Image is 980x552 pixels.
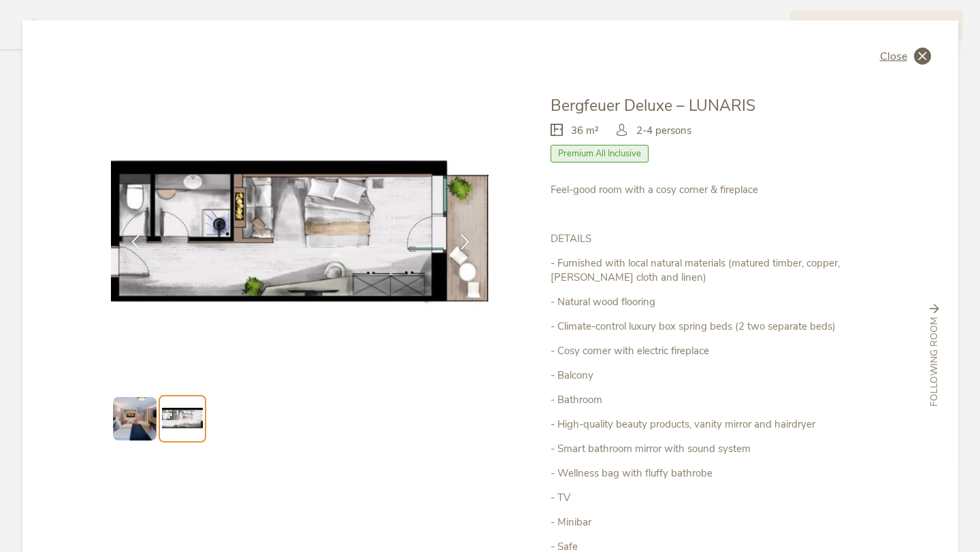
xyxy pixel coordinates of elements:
[551,95,755,116] span: Bergfeuer Deluxe – LUNARIS
[551,232,869,246] p: DETAILS
[551,442,869,456] p: - Smart bathroom mirror with sound system
[551,320,869,334] p: - Climate-control luxury box spring beds (2 two separate beds)
[636,124,691,138] span: 2-4 persons
[551,145,649,162] span: Premium All Inclusive
[551,368,869,383] p: - Balcony
[928,317,941,407] span: following room
[113,397,157,441] img: Preview
[551,256,869,285] p: - Furnished with local natural materials (matured timber, copper, [PERSON_NAME] cloth and linen)
[551,183,869,197] p: Feel-good room with a cosy corner & fireplace
[551,295,869,309] p: - Natural wood flooring
[551,344,869,358] p: - Cosy corner with electric fireplace
[571,124,599,138] span: 36 m²
[111,95,489,378] img: Bergfeuer Deluxe – LUNARIS
[551,393,869,407] p: - Bathroom
[880,51,907,62] span: Close
[162,398,203,439] img: Preview
[551,417,869,432] p: - High-quality beauty products, vanity mirror and hairdryer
